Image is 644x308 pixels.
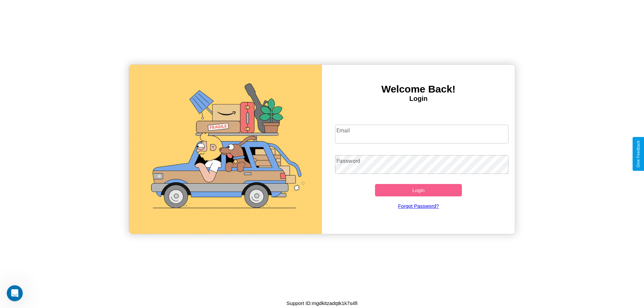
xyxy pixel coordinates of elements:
[322,95,515,103] h4: Login
[332,196,505,215] a: Forgot Password?
[7,285,23,301] iframe: Intercom live chat
[636,140,641,168] div: Give Feedback
[286,299,358,308] p: Support ID: mgdkitzadqtk1k7s4fi
[322,83,515,95] h3: Welcome Back!
[375,184,462,196] button: Login
[129,65,322,234] img: gif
